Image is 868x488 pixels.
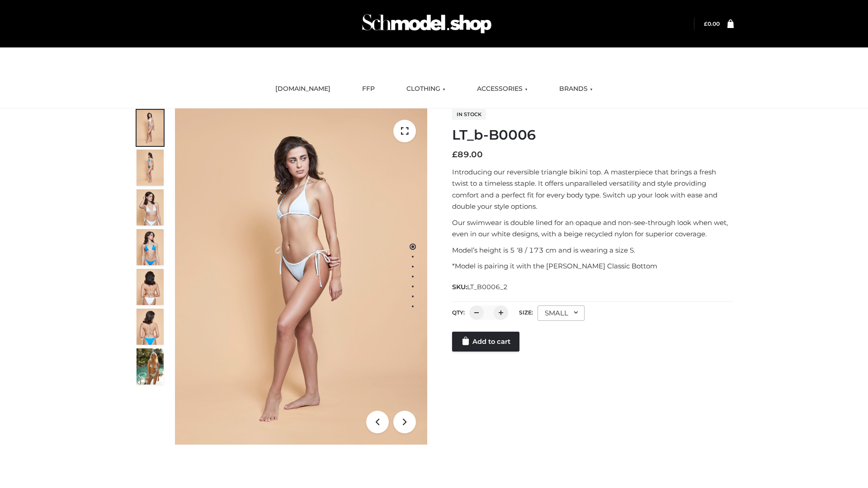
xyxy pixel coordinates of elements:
[452,244,734,256] p: Model’s height is 5 ‘8 / 173 cm and is wearing a size S.
[137,229,164,265] img: ArielClassicBikiniTop_CloudNine_AzureSky_OW114ECO_4-scaled.jpg
[519,309,533,316] label: Size:
[452,127,734,143] h1: LT_b-B0006
[452,150,483,160] bdi: 89.00
[552,79,599,99] a: BRANDS
[452,309,465,316] label: QTY:
[467,283,508,291] span: LT_B0006_2
[704,20,720,27] bdi: 0.00
[137,269,164,305] img: ArielClassicBikiniTop_CloudNine_AzureSky_OW114ECO_7-scaled.jpg
[137,189,164,225] img: ArielClassicBikiniTop_CloudNine_AzureSky_OW114ECO_3-scaled.jpg
[452,109,486,120] span: In stock
[452,150,458,160] span: £
[538,305,585,321] div: SMALL
[704,20,708,27] span: £
[137,110,164,146] img: ArielClassicBikiniTop_CloudNine_AzureSky_OW114ECO_1-scaled.jpg
[452,166,734,212] p: Introducing our reversible triangle bikini top. A masterpiece that brings a fresh twist to a time...
[137,348,164,385] img: Arieltop_CloudNine_AzureSky2.jpg
[355,79,382,99] a: FFP
[400,79,452,99] a: CLOTHING
[269,79,337,99] a: [DOMAIN_NAME]
[452,260,734,272] p: *Model is pairing it with the [PERSON_NAME] Classic Bottom
[452,332,519,352] a: Add to cart
[137,150,164,186] img: ArielClassicBikiniTop_CloudNine_AzureSky_OW114ECO_2-scaled.jpg
[452,282,509,292] span: SKU:
[470,79,534,99] a: ACCESSORIES
[359,6,495,42] img: Schmodel Admin 964
[704,20,720,27] a: £0.00
[137,309,164,345] img: ArielClassicBikiniTop_CloudNine_AzureSky_OW114ECO_8-scaled.jpg
[175,108,427,445] img: LT_b-B0006
[452,217,734,240] p: Our swimwear is double lined for an opaque and non-see-through look when wet, even in our white d...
